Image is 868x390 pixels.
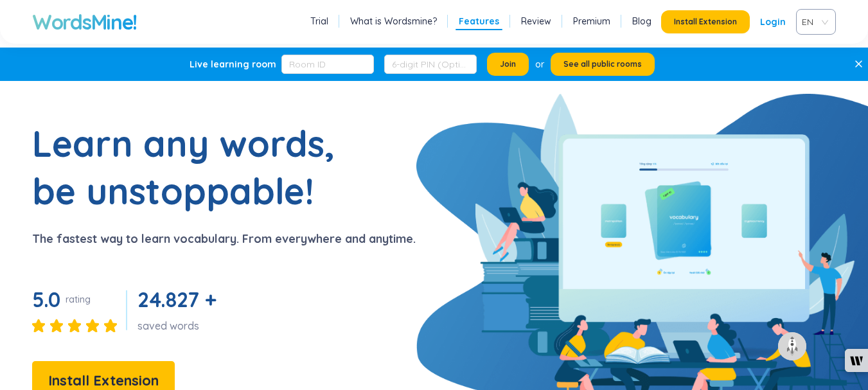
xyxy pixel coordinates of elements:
[66,293,91,306] div: rating
[32,9,137,35] a: WordsMine!
[632,15,651,28] a: Blog
[459,15,499,28] a: Features
[190,58,276,71] div: Live learning room
[32,230,416,248] p: The fastest way to learn vocabulary. From everywhere and anytime.
[350,15,437,28] a: What is Wordsmine?
[521,15,551,28] a: Review
[281,55,374,74] input: Room ID
[310,15,328,28] a: Trial
[802,12,825,31] span: VIE
[782,336,802,357] img: to top
[137,287,216,312] span: 24.827 +
[32,375,175,388] a: Install Extension
[535,57,544,71] div: or
[32,120,353,215] h1: Learn any words, be unstoppable!
[551,53,655,76] button: See all public rooms
[32,287,60,312] span: 5.0
[674,17,737,27] span: Install Extension
[563,59,642,69] span: See all public rooms
[384,55,477,74] input: 6-digit PIN (Optional)
[487,53,529,76] button: Join
[500,59,516,69] span: Join
[760,10,786,33] a: Login
[137,319,221,333] div: saved words
[573,15,610,28] a: Premium
[661,10,750,33] button: Install Extension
